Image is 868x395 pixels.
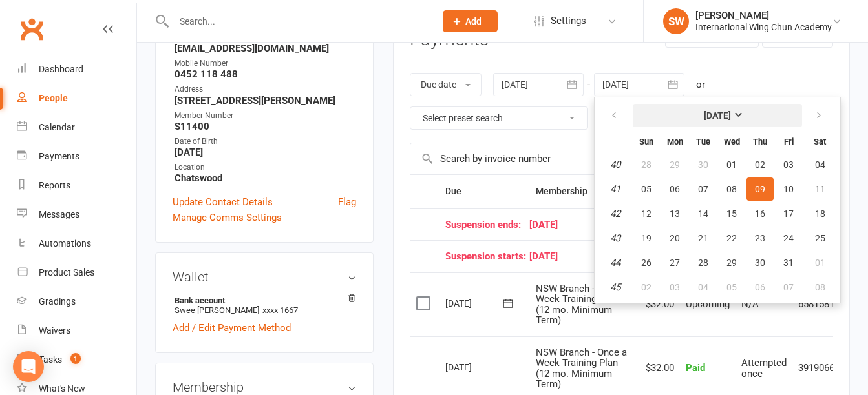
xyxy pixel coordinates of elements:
[170,12,426,30] input: Search...
[803,153,836,176] button: 04
[445,219,529,230] span: Suspension ends:
[746,177,774,201] button: 09
[633,251,660,274] button: 26
[792,272,841,336] td: 6581581
[39,296,76,307] div: Gradings
[39,64,83,74] div: Dashboard
[439,175,530,208] th: Due
[755,159,765,170] span: 02
[39,180,70,190] div: Reports
[661,202,688,225] button: 13
[670,233,680,243] span: 20
[17,287,136,316] a: Gradings
[610,281,620,293] em: 45
[443,10,498,32] button: Add
[718,177,745,201] button: 08
[704,110,731,121] strong: [DATE]
[175,136,356,148] div: Date of Birth
[775,153,802,176] button: 03
[17,142,136,171] a: Payments
[530,175,635,208] th: Membership
[741,298,759,310] span: N/A
[633,202,660,225] button: 12
[445,219,835,230] div: [DATE]
[633,153,660,176] button: 28
[775,251,802,274] button: 31
[718,251,745,274] button: 29
[70,353,81,364] span: 1
[670,258,680,268] span: 27
[783,159,794,170] span: 03
[741,357,787,380] span: Attempted once
[755,258,765,268] span: 30
[17,55,136,84] a: Dashboard
[635,272,680,336] td: $32.00
[641,208,651,219] span: 12
[641,184,651,194] span: 05
[173,320,291,336] a: Add / Edit Payment Method
[783,184,794,194] span: 10
[17,84,136,113] a: People
[639,137,653,147] small: Sunday
[633,177,660,201] button: 05
[175,57,356,70] div: Mobile Number
[610,257,620,268] em: 44
[670,184,680,194] span: 06
[39,267,94,278] div: Product Sales
[815,208,825,219] span: 18
[175,172,356,184] strong: Chatswood
[746,227,774,250] button: 23
[724,137,740,147] small: Wednesday
[17,113,136,142] a: Calendar
[698,184,708,194] span: 07
[698,208,708,219] span: 14
[726,233,737,243] span: 22
[803,227,836,250] button: 25
[696,137,710,147] small: Tuesday
[173,294,356,317] li: Swee [PERSON_NAME]
[39,354,62,365] div: Tasks
[783,258,794,268] span: 31
[718,153,745,176] button: 01
[661,227,688,250] button: 20
[39,238,91,248] div: Automations
[695,21,832,33] div: International Wing Chun Academy
[670,208,680,219] span: 13
[175,121,356,132] strong: S11400
[726,282,737,292] span: 05
[17,316,136,345] a: Waivers
[698,159,708,170] span: 30
[746,153,774,176] button: 02
[445,357,505,377] div: [DATE]
[775,177,802,201] button: 10
[755,282,765,292] span: 06
[410,30,489,50] h3: Payments
[690,177,717,201] button: 07
[696,77,705,92] div: or
[803,177,836,201] button: 11
[815,159,825,170] span: 04
[755,208,765,219] span: 16
[695,10,832,21] div: [PERSON_NAME]
[633,276,660,299] button: 02
[173,210,282,225] a: Manage Comms Settings
[690,276,717,299] button: 04
[775,276,802,299] button: 07
[815,233,825,243] span: 25
[13,351,44,382] div: Open Intercom Messenger
[718,227,745,250] button: 22
[173,194,273,210] a: Update Contact Details
[445,251,529,262] span: Suspension starts:
[726,159,737,170] span: 01
[173,270,356,284] h3: Wallet
[783,233,794,243] span: 24
[39,151,79,161] div: Payments
[173,380,356,394] h3: Membership
[465,16,482,26] span: Add
[698,258,708,268] span: 28
[175,296,350,305] strong: Bank account
[536,283,627,327] span: NSW Branch - Once a Week Training Plan (12 mo. Minimum Term)
[698,233,708,243] span: 21
[670,282,680,292] span: 03
[670,159,680,170] span: 29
